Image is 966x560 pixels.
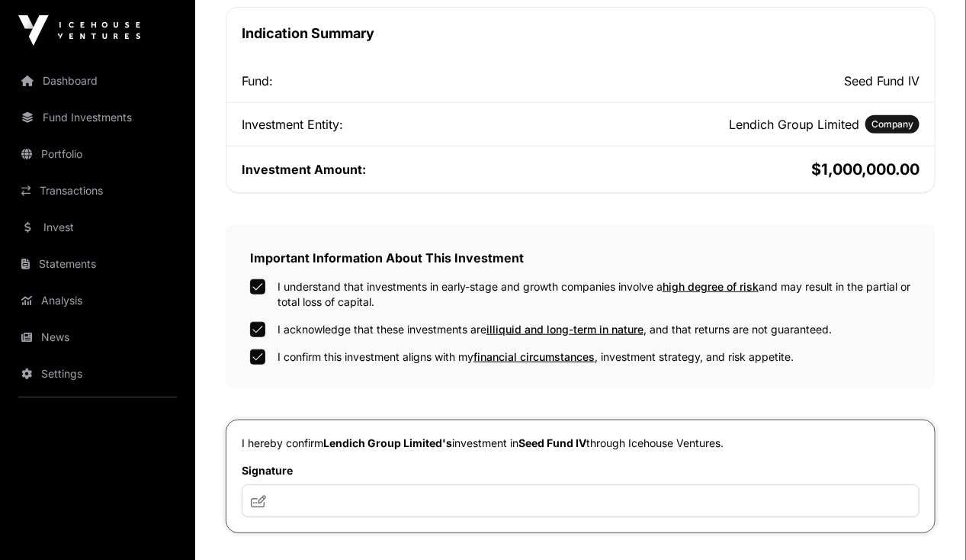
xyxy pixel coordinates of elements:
label: I understand that investments in early-stage and growth companies involve a and may result in the... [278,279,911,310]
h2: $1,000,000.00 [584,159,920,180]
label: I acknowledge that these investments are , and that returns are not guaranteed. [278,322,832,337]
a: Invest [12,211,183,244]
a: Settings [12,357,183,391]
h2: Lendich Group Limited [729,115,859,134]
a: Analysis [12,284,183,317]
img: Icehouse Ventures Logo [18,15,140,46]
span: Seed Fund IV [518,436,586,449]
a: Dashboard [12,64,183,98]
a: Fund Investments [12,101,183,134]
label: Signature [242,463,919,478]
p: I hereby confirm investment in through Icehouse Ventures. [242,436,919,451]
span: Lendich Group Limited's [323,436,452,449]
span: financial circumstances [473,350,595,363]
span: Investment Amount: [242,162,366,177]
a: News [12,320,183,354]
iframe: Chat Widget [890,487,966,560]
a: Statements [12,247,183,281]
h2: Seed Fund IV [584,72,920,90]
span: high degree of risk [663,280,759,293]
span: Company [871,118,913,130]
a: Transactions [12,174,183,208]
div: Investment Entity: [242,115,578,134]
div: Fund: [242,72,578,90]
a: Portfolio [12,137,183,171]
span: illiquid and long-term in nature [486,323,643,336]
h1: Indication Summary [242,23,919,44]
h2: Important Information About This Investment [250,249,911,267]
label: I confirm this investment aligns with my , investment strategy, and risk appetite. [278,349,794,365]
